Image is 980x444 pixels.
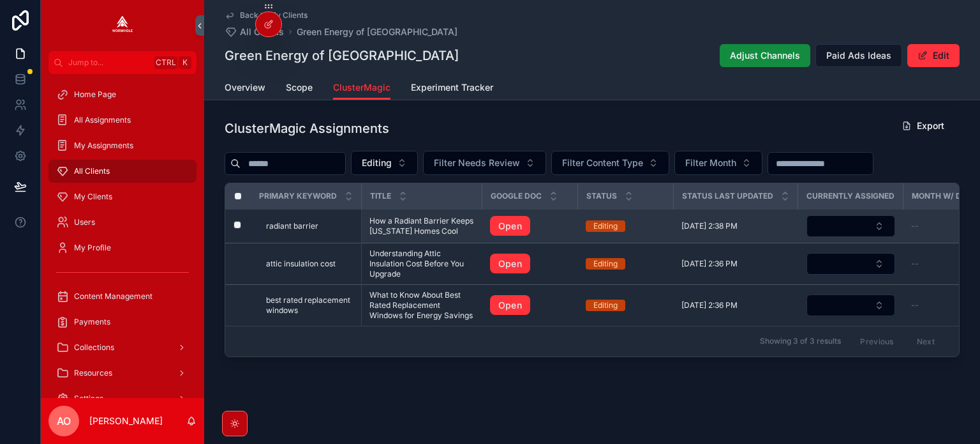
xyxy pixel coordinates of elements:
button: Adjust Channels [720,44,810,67]
a: Editing [586,220,666,232]
span: Editing [362,157,392,169]
span: [DATE] 2:36 PM [681,259,738,269]
span: Back to My Clients [240,10,308,20]
a: My Clients [48,185,197,208]
button: Export [891,114,954,137]
a: Back to My Clients [225,10,308,20]
span: All Clients [74,166,110,176]
span: Jump to... [68,57,149,68]
span: Overview [225,81,265,94]
span: Title [370,191,391,201]
span: Scope [286,81,313,94]
button: Select Button [423,151,546,175]
a: My Assignments [48,134,197,157]
span: Primary Keyword [259,191,337,201]
div: scrollable content [41,74,204,398]
a: Content Management [48,285,197,308]
span: -- [911,259,919,269]
a: Collections [48,336,197,359]
span: My Clients [74,192,112,202]
button: Select Button [674,151,762,175]
a: Open [490,254,530,274]
a: [DATE] 2:36 PM [681,300,791,310]
span: Users [74,217,95,227]
a: Payments [48,310,197,333]
button: Select Button [551,151,669,175]
span: AO [57,413,71,429]
a: Select Button [806,215,896,238]
a: Green Energy of [GEOGRAPHIC_DATA] [297,26,457,38]
a: Select Button [806,252,896,275]
h1: ClusterMagic Assignments [225,119,389,137]
a: All Assignments [48,109,197,132]
span: -- [911,300,919,310]
span: Ctrl [154,56,177,69]
span: Settings [74,394,103,404]
span: Showing 3 of 3 results [760,336,841,346]
a: All Clients [48,160,197,183]
span: [DATE] 2:38 PM [681,221,738,231]
span: Resources [74,368,112,378]
span: Experiment Tracker [411,81,493,94]
a: What to Know About Best Rated Replacement Windows for Energy Savings [369,290,475,321]
h1: Green Energy of [GEOGRAPHIC_DATA] [225,47,459,65]
div: Editing [593,220,618,232]
span: ClusterMagic [333,81,390,94]
span: Content Management [74,291,152,302]
button: Edit [907,44,960,67]
span: attic insulation cost [266,259,336,269]
a: Users [48,211,197,234]
a: Open [490,254,570,274]
a: Open [490,216,570,236]
span: Google Doc [491,191,542,201]
button: Select Button [351,151,418,175]
button: Select Button [806,253,895,275]
a: Open [490,295,530,316]
button: Select Button [806,215,895,237]
div: Editing [593,258,618,270]
span: Payments [74,317,110,327]
a: ClusterMagic [333,76,390,100]
a: Scope [286,76,313,102]
span: Filter Needs Review [434,157,520,169]
a: Home Page [48,83,197,106]
span: Paid Ads Ideas [826,49,891,62]
p: [PERSON_NAME] [89,415,163,427]
a: radiant barrier [266,221,353,231]
a: Overview [225,76,265,102]
span: radiant barrier [266,221,318,231]
a: Open [490,295,570,316]
span: Home Page [74,89,116,100]
span: Status [586,191,617,201]
span: My Assignments [74,141,133,151]
a: attic insulation cost [266,259,353,269]
span: Collections [74,342,114,353]
a: best rated replacement windows [266,295,353,316]
a: How a Radiant Barrier Keeps [US_STATE] Homes Cool [369,216,475,236]
span: Status Last Updated [682,191,773,201]
a: Editing [586,300,666,311]
a: [DATE] 2:36 PM [681,259,791,269]
button: Paid Ads Ideas [815,44,902,67]
button: Jump to...CtrlK [48,51,197,74]
span: K [180,57,190,68]
img: App logo [112,15,133,36]
span: My Profile [74,243,111,253]
a: Open [490,216,530,236]
a: Resources [48,362,197,385]
span: All Clients [240,26,284,38]
span: Currently Assigned [806,191,895,201]
button: Select Button [806,295,895,316]
span: All Assignments [74,115,131,125]
span: -- [911,221,919,231]
a: Editing [586,258,666,270]
a: All Clients [225,26,284,38]
span: Adjust Channels [730,49,800,62]
span: Filter Month [685,157,736,169]
a: Understanding Attic Insulation Cost Before You Upgrade [369,249,475,279]
span: [DATE] 2:36 PM [681,300,738,310]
